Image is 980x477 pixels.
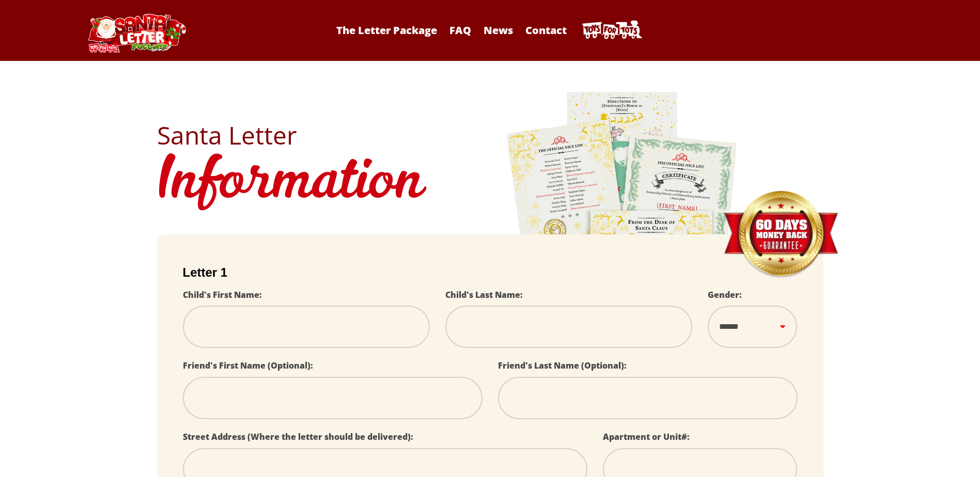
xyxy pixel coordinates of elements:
iframe: Opens a widget where you can find more information [914,446,970,472]
h2: Santa Letter [157,123,823,148]
a: News [478,23,518,37]
label: Apartment or Unit#: [603,431,690,442]
img: letters.png [506,90,738,379]
label: Friend's First Name (Optional): [183,360,313,371]
a: Contact [520,23,572,37]
a: FAQ [444,23,476,37]
label: Gender: [708,289,742,300]
a: The Letter Package [331,23,442,37]
label: Child's Last Name: [445,289,523,300]
label: Child's First Name: [183,289,262,300]
label: Friend's Last Name (Optional): [498,360,627,371]
h2: Letter 1 [183,265,798,280]
img: Santa Letter Logo [85,13,188,53]
img: Money Back Guarantee [723,190,839,279]
label: Street Address (Where the letter should be delivered): [183,431,413,442]
h1: Information [157,148,823,219]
